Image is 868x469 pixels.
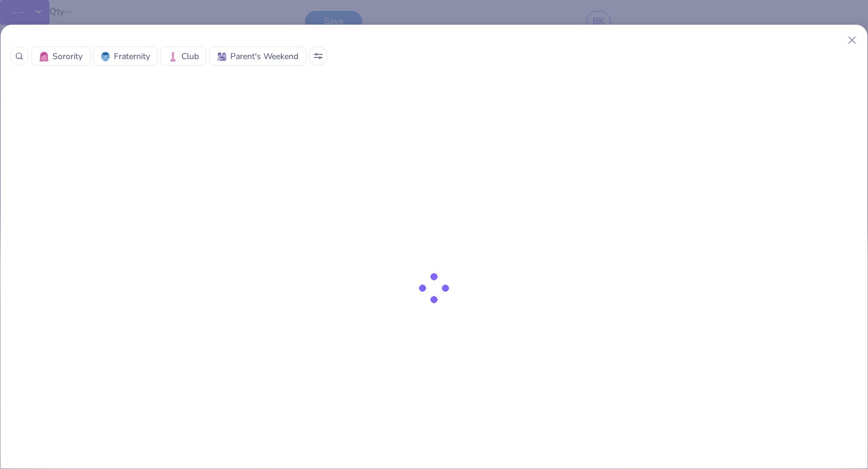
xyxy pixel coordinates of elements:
[209,46,306,66] button: Parent's WeekendParent's Weekend
[309,46,328,66] button: Sort Popup Button
[230,50,298,63] span: Parent's Weekend
[168,52,178,61] img: Club
[160,46,207,66] button: ClubClub
[39,52,49,61] img: Sorority
[31,46,90,66] button: SororitySorority
[114,50,150,63] span: Fraternity
[217,52,227,61] img: Parent's Weekend
[93,46,158,66] button: FraternityFraternity
[52,50,83,63] span: Sorority
[181,50,199,63] span: Club
[101,52,110,61] img: Fraternity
